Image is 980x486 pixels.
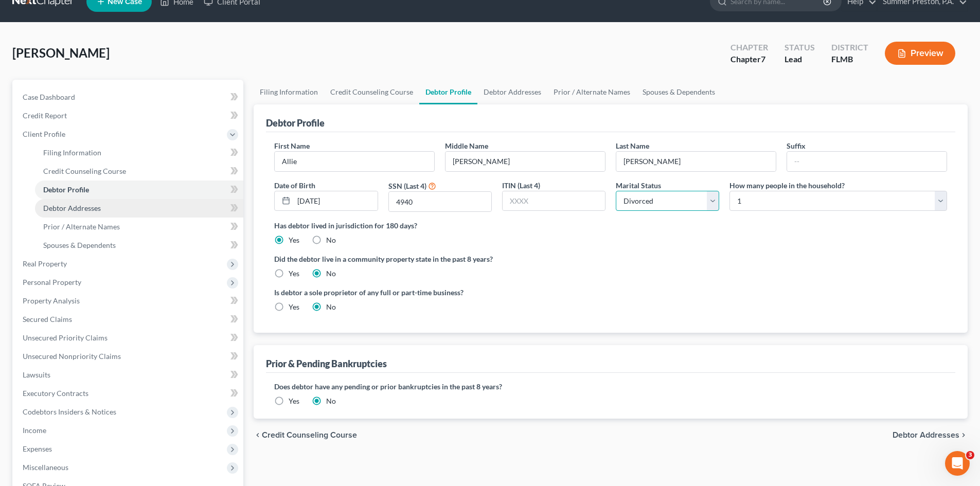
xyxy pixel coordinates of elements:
[730,53,768,65] div: Chapter
[616,180,661,191] label: Marital Status
[547,80,636,104] a: Prior / Alternate Names
[43,185,89,194] span: Debtor Profile
[274,140,310,151] label: First Name
[23,296,80,305] span: Property Analysis
[14,366,243,384] a: Lawsuits
[502,180,540,191] label: ITIN (Last 4)
[274,287,605,298] label: Is debtor a sole proprietor of any full or part-time business?
[787,152,947,171] input: --
[23,426,46,435] span: Income
[274,254,947,264] label: Did the debtor live in a community property state in the past 8 years?
[23,352,121,361] span: Unsecured Nonpriority Claims
[275,152,434,171] input: --
[389,192,491,211] input: XXXX
[636,80,721,104] a: Spouses & Dependents
[266,117,325,129] div: Debtor Profile
[274,220,947,231] label: Has debtor lived in jurisdiction for 180 days?
[945,451,970,476] iframe: Intercom live chat
[23,93,75,101] span: Case Dashboard
[14,292,243,310] a: Property Analysis
[23,463,68,472] span: Miscellaneous
[14,310,243,329] a: Secured Claims
[289,268,299,279] label: Yes
[831,53,868,65] div: FLMB
[289,302,299,312] label: Yes
[14,329,243,347] a: Unsecured Priority Claims
[23,315,72,323] span: Secured Claims
[254,431,262,439] i: chevron_left
[14,384,243,403] a: Executory Contracts
[477,80,547,104] a: Debtor Addresses
[326,268,336,279] label: No
[730,42,768,53] div: Chapter
[289,396,299,406] label: Yes
[23,259,67,268] span: Real Property
[326,302,336,312] label: No
[885,42,955,65] button: Preview
[262,431,357,439] span: Credit Counseling Course
[43,241,116,249] span: Spouses & Dependents
[787,140,806,151] label: Suffix
[326,396,336,406] label: No
[12,45,110,60] span: [PERSON_NAME]
[23,111,67,120] span: Credit Report
[254,80,324,104] a: Filing Information
[831,42,868,53] div: District
[14,106,243,125] a: Credit Report
[966,451,974,459] span: 3
[761,54,765,64] span: 7
[785,42,815,53] div: Status
[503,191,605,211] input: XXXX
[254,431,357,439] button: chevron_left Credit Counseling Course
[23,407,116,416] span: Codebtors Insiders & Notices
[23,278,81,286] span: Personal Property
[893,431,959,439] span: Debtor Addresses
[616,152,776,171] input: --
[23,389,88,398] span: Executory Contracts
[785,53,815,65] div: Lead
[419,80,477,104] a: Debtor Profile
[445,140,488,151] label: Middle Name
[729,180,845,191] label: How many people in the household?
[14,347,243,366] a: Unsecured Nonpriority Claims
[35,199,243,218] a: Debtor Addresses
[23,370,50,379] span: Lawsuits
[893,431,968,439] button: Debtor Addresses chevron_right
[35,162,243,181] a: Credit Counseling Course
[23,130,65,138] span: Client Profile
[274,180,315,191] label: Date of Birth
[35,181,243,199] a: Debtor Profile
[266,357,387,370] div: Prior & Pending Bankruptcies
[35,143,243,162] a: Filing Information
[388,181,426,191] label: SSN (Last 4)
[35,218,243,236] a: Prior / Alternate Names
[43,222,120,231] span: Prior / Alternate Names
[616,140,649,151] label: Last Name
[23,444,52,453] span: Expenses
[14,88,243,106] a: Case Dashboard
[324,80,419,104] a: Credit Counseling Course
[35,236,243,255] a: Spouses & Dependents
[446,152,605,171] input: M.I
[959,431,968,439] i: chevron_right
[43,167,126,175] span: Credit Counseling Course
[43,148,101,157] span: Filing Information
[294,191,377,211] input: MM/DD/YYYY
[274,381,947,392] label: Does debtor have any pending or prior bankruptcies in the past 8 years?
[43,204,101,212] span: Debtor Addresses
[289,235,299,245] label: Yes
[23,333,108,342] span: Unsecured Priority Claims
[326,235,336,245] label: No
